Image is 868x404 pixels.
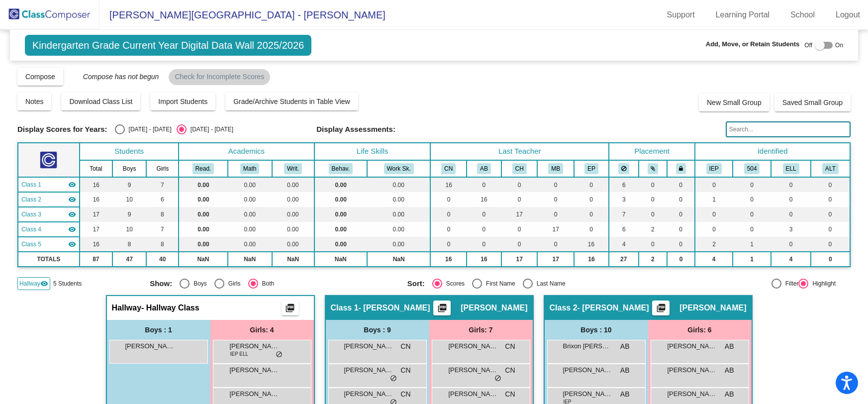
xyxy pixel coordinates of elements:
[68,181,76,189] mat-icon: visibility
[667,160,695,177] th: Keep with teacher
[80,177,112,192] td: 16
[430,192,466,207] td: 0
[225,93,358,110] button: Grade/Archive Students in Table View
[467,192,501,207] td: 16
[725,341,734,352] span: AB
[668,341,717,351] span: [PERSON_NAME]
[695,177,733,192] td: 0
[112,207,146,222] td: 9
[609,177,638,192] td: 6
[609,207,638,222] td: 7
[811,192,850,207] td: 0
[782,7,823,23] a: School
[367,237,430,252] td: 0.00
[112,177,146,192] td: 9
[272,237,314,252] td: 0.00
[80,222,112,237] td: 17
[233,98,350,105] span: Grade/Archive Students in Table View
[146,252,179,267] td: 40
[505,365,515,376] span: CN
[774,94,851,111] button: Saved Small Group
[467,222,501,237] td: 0
[655,303,667,317] mat-icon: picture_as_pdf
[80,143,179,160] th: Students
[771,222,811,237] td: 3
[230,350,249,358] span: IEP ELL
[725,365,734,376] span: AB
[21,240,41,249] span: Class 5
[18,222,80,237] td: Marie Boggess - SPLIT
[804,41,812,50] span: Off
[80,207,112,222] td: 17
[695,252,733,267] td: 4
[620,341,630,352] span: AB
[21,195,41,204] span: Class 2
[648,320,752,340] div: Girls: 6
[115,124,233,134] mat-radio-group: Select an option
[725,389,734,400] span: AB
[537,222,574,237] td: 17
[80,252,112,267] td: 87
[68,210,76,218] mat-icon: visibility
[146,160,179,177] th: Girls
[210,320,314,340] div: Girls: 4
[639,160,668,177] th: Keep with students
[667,207,695,222] td: 0
[574,237,609,252] td: 16
[537,160,574,177] th: Marie Boggess
[314,252,367,267] td: NaN
[668,365,717,375] span: [PERSON_NAME]
[228,207,272,222] td: 0.00
[822,163,839,174] button: ALT
[537,252,574,267] td: 17
[639,252,668,267] td: 2
[112,160,146,177] th: Boys
[733,177,771,192] td: 0
[21,210,41,219] span: Class 3
[574,207,609,222] td: 0
[733,237,771,252] td: 1
[811,252,850,267] td: 0
[125,341,175,351] span: [PERSON_NAME] [PERSON_NAME]
[501,177,537,192] td: 0
[276,351,283,359] span: do_not_disturb_alt
[537,177,574,192] td: 0
[733,252,771,267] td: 1
[179,237,227,252] td: 0.00
[61,93,140,110] button: Download Class List
[384,163,414,174] button: Work Sk.
[620,389,630,400] span: AB
[73,73,159,81] span: Compose has not begun
[533,279,566,288] div: Last Name
[695,160,733,177] th: Individualized Education Plan
[449,341,498,351] span: [PERSON_NAME]
[314,222,367,237] td: 0.00
[501,252,537,267] td: 17
[68,225,76,233] mat-icon: visibility
[461,303,527,313] span: [PERSON_NAME]
[329,163,353,174] button: Behav.
[699,94,770,111] button: New Small Group
[771,192,811,207] td: 0
[733,222,771,237] td: 0
[574,222,609,237] td: 0
[512,163,527,174] button: CH
[733,207,771,222] td: 0
[69,98,132,105] span: Download Class List
[811,207,850,222] td: 0
[781,279,799,288] div: Filter
[146,177,179,192] td: 7
[18,237,80,252] td: Emily Powers - Powers
[179,192,227,207] td: 0.00
[771,237,811,252] td: 0
[436,303,448,317] mat-icon: picture_as_pdf
[574,192,609,207] td: 0
[639,222,668,237] td: 2
[228,237,272,252] td: 0.00
[609,252,638,267] td: 27
[808,279,836,288] div: Highlight
[563,365,613,375] span: [PERSON_NAME]
[771,207,811,222] td: 0
[18,207,80,222] td: Carlie Hoffmann - Hoffman
[545,320,648,340] div: Boys : 10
